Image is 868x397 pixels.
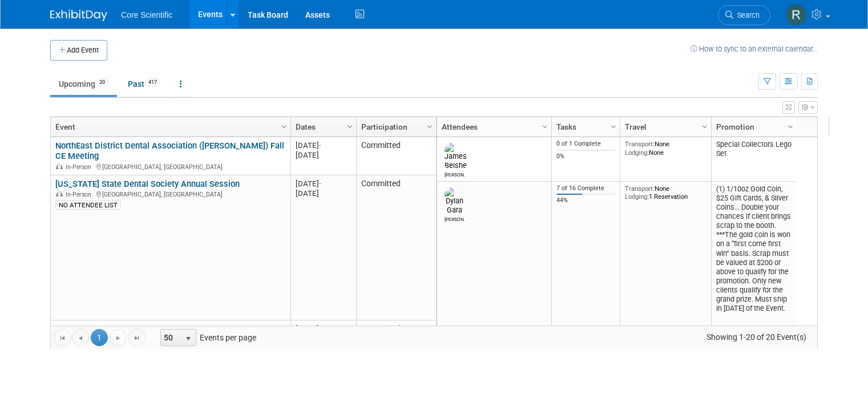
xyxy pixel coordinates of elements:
[711,137,797,182] td: Special Collectors Lego Set
[625,185,707,201] div: None 1 Reservation
[425,122,434,131] span: Column Settings
[145,78,160,87] span: 417
[296,324,351,334] div: [DATE]
[146,329,268,346] span: Events per page
[625,140,655,148] span: Transport:
[344,117,357,134] a: Column Settings
[50,40,107,61] button: Add Event
[184,334,193,343] span: select
[50,10,107,21] img: ExhibitDay
[356,175,436,320] td: Committed
[345,122,354,131] span: Column Settings
[55,141,284,162] a: NorthEast District Dental Association ([PERSON_NAME]) Fall CE Meeting
[56,163,63,169] img: In-Person Event
[296,179,351,189] div: [DATE]
[445,187,465,215] img: Dylan Gara
[356,320,436,351] td: Committed
[361,117,429,137] a: Participation
[66,191,95,198] span: In-Person
[55,117,283,137] a: Event
[280,122,289,131] span: Column Settings
[733,11,760,19] span: Search
[54,329,71,346] a: Go to the first page
[445,215,465,222] div: Dylan Gara
[55,324,140,334] a: DentalForum Fall 2025
[55,179,240,189] a: [US_STATE] State Dental Society Annual Session
[786,122,795,131] span: Column Settings
[119,73,169,95] a: Past417
[691,45,818,53] a: How to sync to an external calendar...
[625,149,649,157] span: Lodging:
[296,150,351,160] div: [DATE]
[699,117,712,134] a: Column Settings
[114,334,123,343] span: Go to the next page
[96,78,108,87] span: 20
[55,189,285,199] div: [GEOGRAPHIC_DATA], [GEOGRAPHIC_DATA]
[718,5,770,25] a: Search
[161,330,180,346] span: 50
[785,117,797,134] a: Column Settings
[716,117,789,137] a: Promotion
[445,170,465,178] div: James Belshe
[556,140,616,148] div: 0 of 1 Complete
[55,200,121,210] div: NO ATTENDEE LIST
[556,197,616,204] div: 44%
[539,117,552,134] a: Column Settings
[121,10,172,19] span: Core Scientific
[76,334,85,343] span: Go to the previous page
[72,329,89,346] a: Go to the previous page
[55,162,285,171] div: [GEOGRAPHIC_DATA], [GEOGRAPHIC_DATA]
[424,117,437,134] a: Column Settings
[700,122,709,131] span: Column Settings
[696,329,817,345] span: Showing 1-20 of 20 Event(s)
[625,140,707,157] div: None None
[556,185,616,193] div: 7 of 16 Complete
[110,329,127,346] a: Go to the next page
[296,117,349,137] a: Dates
[609,122,618,131] span: Column Settings
[785,4,807,26] img: Rachel Wolff
[319,179,321,188] span: -
[319,324,321,333] span: -
[128,329,146,346] a: Go to the last page
[296,189,351,198] div: [DATE]
[50,73,117,95] a: Upcoming20
[625,117,704,137] a: Travel
[608,117,620,134] a: Column Settings
[91,329,108,346] span: 1
[625,193,649,200] span: Lodging:
[132,334,142,343] span: Go to the last page
[66,163,95,171] span: In-Person
[56,191,63,197] img: In-Person Event
[556,117,612,137] a: Tasks
[278,117,291,134] a: Column Settings
[319,141,321,150] span: -
[445,143,467,170] img: James Belshe
[442,117,544,137] a: Attendees
[296,141,351,150] div: [DATE]
[711,182,797,327] td: (1) 1/10oz Gold Coin, $25 Gift Cards, & Silver Coins... Double your chances if client brings scra...
[540,122,550,131] span: Column Settings
[58,334,67,343] span: Go to the first page
[625,185,655,193] span: Transport:
[556,153,616,161] div: 0%
[356,137,436,175] td: Committed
